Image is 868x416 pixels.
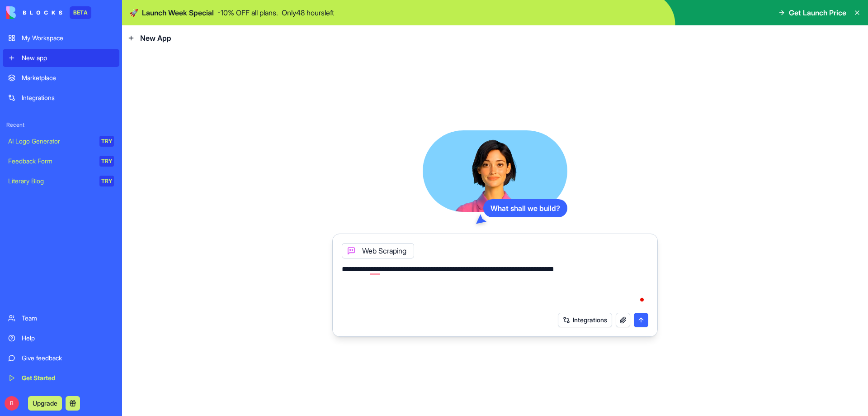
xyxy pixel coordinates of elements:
div: TRY [99,136,114,147]
span: 🚀 [129,7,138,18]
a: BETA [6,6,91,19]
a: Get Started [3,369,119,387]
div: New app [22,53,114,62]
a: Help [3,329,119,347]
img: logo [6,6,62,19]
a: AI Logo GeneratorTRY [3,132,119,150]
textarea: To enrich screen reader interactions, please activate Accessibility in Grammarly extension settings [342,264,648,307]
div: My Workspace [22,33,114,43]
a: Give feedback [3,349,119,367]
div: Marketplace [22,73,114,82]
span: Recent [3,121,119,129]
a: Feedback FormTRY [3,152,119,170]
div: Literary Blog [8,177,93,186]
div: Feedback Form [8,157,93,166]
p: Only 48 hours left [282,7,334,18]
p: - 10 % OFF all plans. [217,7,278,18]
button: Upgrade [28,396,62,411]
div: Give feedback [22,354,114,363]
a: Literary BlogTRY [3,172,119,190]
a: Marketplace [3,69,119,87]
span: Get Launch Price [789,7,846,18]
div: Help [22,334,114,343]
div: BETA [70,6,91,19]
a: Integrations [3,89,119,107]
span: B [5,396,19,411]
span: New App [140,33,171,43]
div: Web Scraping [342,243,414,258]
a: New app [3,49,119,67]
div: What shall we build? [483,199,567,217]
div: Integrations [22,93,114,102]
div: AI Logo Generator [8,137,93,146]
a: Team [3,309,119,327]
a: My Workspace [3,29,119,47]
div: TRY [99,156,114,167]
span: Launch Week Special [142,7,214,18]
div: Team [22,314,114,323]
div: TRY [99,176,114,186]
div: Get Started [22,373,114,383]
a: Upgrade [28,398,62,407]
button: Integrations [558,313,612,327]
